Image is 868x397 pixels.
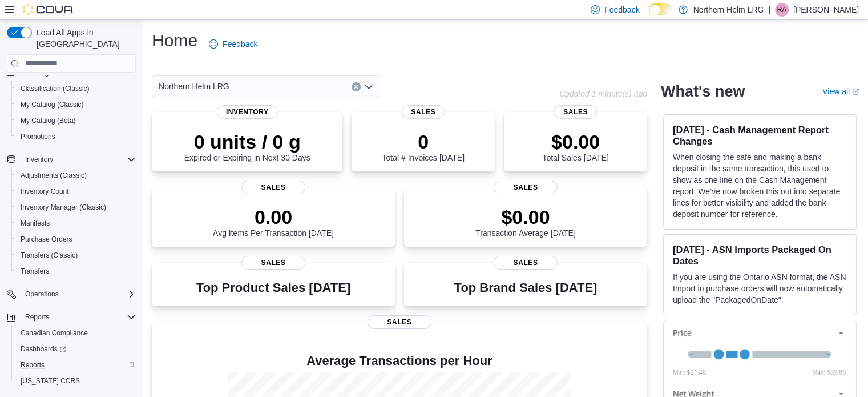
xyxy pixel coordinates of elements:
span: Classification (Classic) [21,84,90,93]
span: Promotions [21,132,55,141]
button: Inventory Manager (Classic) [11,199,140,215]
span: Inventory [217,105,278,119]
span: Transfers [21,267,49,276]
p: $0.00 [542,130,608,153]
button: My Catalog (Beta) [11,113,140,129]
span: Canadian Compliance [16,326,136,340]
svg: External link [852,89,859,95]
a: Transfers (Classic) [16,248,82,262]
span: Sales [368,315,431,329]
span: Feedback [604,4,639,15]
a: My Catalog (Beta) [16,114,80,127]
h2: What's new [661,82,745,101]
a: Inventory Manager (Classic) [16,200,111,214]
button: [US_STATE] CCRS [11,373,140,389]
div: Total # Invoices [DATE] [382,130,464,162]
span: Manifests [16,216,136,230]
div: Transaction Average [DATE] [475,206,576,238]
span: Promotions [16,130,136,143]
span: Purchase Orders [16,232,136,246]
span: Inventory Manager (Classic) [16,200,136,214]
span: Canadian Compliance [21,328,88,338]
span: Reports [25,312,49,322]
p: $0.00 [475,206,576,228]
span: Sales [494,256,558,270]
button: Adjustments (Classic) [11,167,140,183]
span: My Catalog (Classic) [21,100,84,109]
p: | [768,3,770,17]
button: Operations [2,286,140,302]
span: Inventory Count [16,185,136,198]
span: Inventory Manager (Classic) [21,203,106,212]
p: 0 [382,130,464,153]
button: Reports [2,309,140,325]
div: Rhiannon Adams [775,3,789,17]
button: Promotions [11,129,140,145]
a: [US_STATE] CCRS [16,374,84,388]
a: View allExternal link [822,87,859,96]
button: Reports [21,310,54,324]
a: Purchase Orders [16,232,77,246]
button: Canadian Compliance [11,325,140,341]
span: Feedback [223,38,257,50]
h3: Top Brand Sales [DATE] [454,281,597,295]
a: Dashboards [11,341,140,357]
span: Sales [554,105,597,119]
p: When closing the safe and making a bank deposit in the same transaction, this used to show as one... [673,151,847,220]
span: Manifests [21,219,50,228]
h3: [DATE] - ASN Imports Packaged On Dates [673,244,847,267]
button: Operations [21,287,63,301]
span: Inventory Count [21,187,69,196]
a: Manifests [16,216,54,230]
span: Dashboards [16,342,136,356]
button: Reports [11,357,140,373]
span: Sales [241,256,305,270]
button: My Catalog (Classic) [11,97,140,113]
span: Washington CCRS [16,374,136,388]
button: Inventory [21,153,58,166]
span: Purchase Orders [21,235,72,244]
a: Dashboards [16,342,71,356]
input: Dark Mode [649,3,673,15]
p: Northern Helm LRG [693,3,764,17]
span: [US_STATE] CCRS [21,376,80,386]
span: My Catalog (Classic) [16,98,136,111]
a: Adjustments (Classic) [16,169,91,182]
span: Operations [21,287,136,301]
button: Transfers (Classic) [11,247,140,263]
button: Manifests [11,215,140,231]
span: Dashboards [21,344,66,354]
p: 0 units / 0 g [184,130,310,153]
a: Reports [16,358,49,372]
button: Inventory Count [11,183,140,199]
span: My Catalog (Beta) [21,116,76,125]
a: My Catalog (Classic) [16,98,88,111]
span: Dark Mode [649,15,649,16]
p: If you are using the Ontario ASN format, the ASN Import in purchase orders will now automatically... [673,271,847,306]
span: RA [777,3,787,17]
button: Classification (Classic) [11,81,140,97]
button: Open list of options [364,82,373,91]
span: Transfers (Classic) [16,248,136,262]
button: Clear input [352,82,361,91]
span: Reports [21,360,45,370]
span: Sales [402,105,445,119]
h3: [DATE] - Cash Management Report Changes [673,124,847,147]
span: Adjustments (Classic) [21,171,87,180]
span: Adjustments (Classic) [16,169,136,182]
span: Transfers [16,264,136,278]
h3: Top Product Sales [DATE] [196,281,350,295]
span: Classification (Classic) [16,82,136,95]
span: Inventory [21,153,136,166]
span: Transfers (Classic) [21,251,78,260]
p: Updated 1 minute(s) ago [559,89,647,98]
button: Purchase Orders [11,231,140,247]
p: 0.00 [213,206,334,228]
span: Inventory [25,155,53,164]
span: Operations [25,290,59,299]
button: Transfers [11,263,140,279]
span: Reports [16,358,136,372]
a: Promotions [16,130,60,143]
a: Feedback [204,33,262,55]
div: Avg Items Per Transaction [DATE] [213,206,334,238]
